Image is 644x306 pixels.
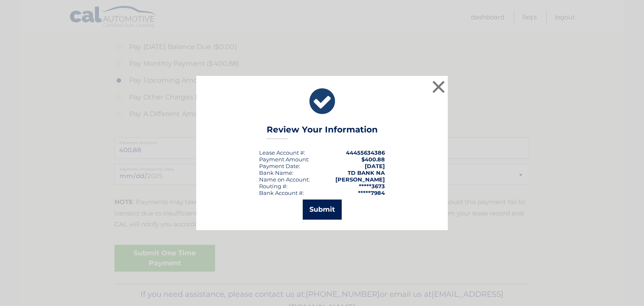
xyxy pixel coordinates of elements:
[259,163,299,169] span: Payment Date
[346,149,385,156] strong: 44455634386
[259,163,300,169] div: :
[259,156,309,163] div: Payment Amount:
[365,163,385,169] span: [DATE]
[303,200,342,220] button: Submit
[259,169,293,176] div: Bank Name:
[259,189,304,196] div: Bank Account #:
[361,156,385,163] span: $400.88
[267,124,378,139] h3: Review Your Information
[348,169,385,176] strong: TD BANK NA
[259,183,288,189] div: Routing #:
[430,78,447,95] button: ×
[259,149,305,156] div: Lease Account #:
[259,176,310,183] div: Name on Account:
[335,176,385,183] strong: [PERSON_NAME]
